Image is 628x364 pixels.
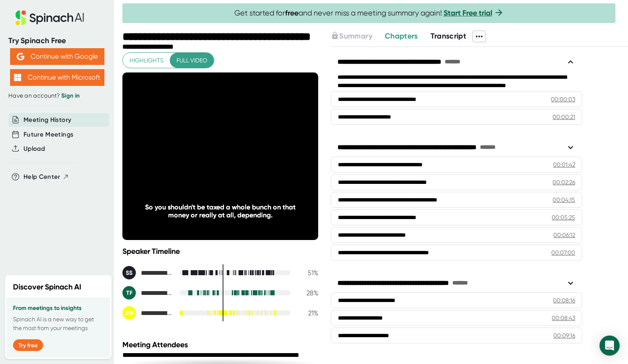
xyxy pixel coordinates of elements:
[61,92,80,99] a: Sign in
[17,53,24,60] img: Aehbyd4JwY73AAAAAElFTkSuQmCC
[13,315,104,333] p: Spinach AI is a new way to get the most from your meetings
[23,144,45,154] button: Upload
[13,281,81,293] h2: Discover Spinach AI
[234,8,504,18] span: Get started for and never miss a meeting summary again!
[331,31,384,42] div: Upgrade to access
[123,53,170,68] button: Highlights
[10,69,104,86] button: Continue with Microsoft
[431,31,467,41] span: Transcript
[552,213,575,222] div: 00:05:25
[122,340,320,349] div: Meeting Attendees
[23,115,71,125] button: Meeting History
[122,266,136,279] div: SS
[122,286,173,299] div: Thomas Falloure
[23,130,73,139] button: Future Meetings
[553,113,575,121] div: 00:00:21
[10,48,104,65] button: Continue with Google
[553,331,575,340] div: 00:09:16
[551,248,575,257] div: 00:07:00
[176,55,207,66] span: Full video
[8,36,106,46] div: Try Spinach Free
[339,31,372,41] span: Summary
[122,247,318,256] div: Speaker Timeline
[331,31,372,42] button: Summary
[13,339,43,351] button: Try free
[122,266,173,279] div: Sterling Sasser
[444,8,492,18] a: Start Free trial
[553,296,575,305] div: 00:08:16
[385,31,418,41] span: Chapters
[8,92,106,100] div: Have an account?
[297,289,318,297] div: 28 %
[23,172,60,182] span: Help Center
[599,336,620,356] div: Open Intercom Messenger
[297,309,318,317] div: 21 %
[142,203,299,219] div: So you shouldn't be taxed a whole bunch on that money or really at all, depending.
[13,305,104,312] h3: From meetings to insights
[122,306,173,320] div: Josiah Wilson
[23,172,69,182] button: Help Center
[385,31,418,42] button: Chapters
[130,55,163,66] span: Highlights
[285,8,298,18] b: free
[122,306,136,320] div: JW
[297,269,318,277] div: 51 %
[551,95,575,103] div: 00:00:03
[552,314,575,322] div: 00:08:43
[170,53,214,68] button: Full video
[431,31,467,42] button: Transcript
[553,178,575,186] div: 00:02:26
[553,196,575,204] div: 00:04:15
[553,160,575,169] div: 00:01:42
[122,286,136,299] div: TF
[553,231,575,239] div: 00:06:12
